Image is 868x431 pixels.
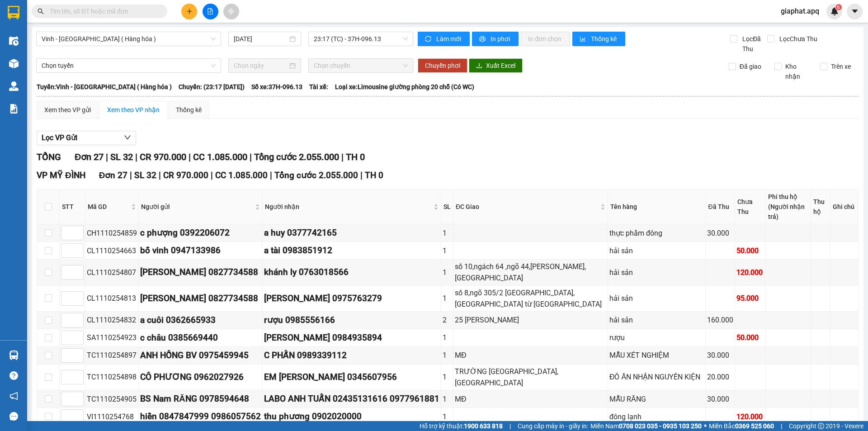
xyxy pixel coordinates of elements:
[140,410,261,423] div: hiền 0847847999 0986057562
[590,421,702,431] span: Miền Nam
[87,350,137,361] div: TC1110254897
[8,6,19,19] img: logo-vxr
[827,62,854,71] span: Trên xe
[443,332,452,343] div: 1
[60,189,85,224] th: STT
[830,189,859,224] th: Ghi chú
[140,292,261,305] div: [PERSON_NAME] 0827734588
[418,32,470,46] button: syncLàm mới
[135,152,137,162] span: |
[830,7,839,15] img: icon-new-feature
[443,350,452,361] div: 1
[85,224,139,242] td: CH1110254859
[766,189,811,224] th: Phí thu hộ (Người nhận trả)
[264,292,439,305] div: [PERSON_NAME] 0975763279
[609,314,704,326] div: hải sản
[847,4,863,19] button: caret-down
[706,189,735,224] th: Đã Thu
[9,59,19,68] img: warehouse-icon
[443,293,452,304] div: 1
[85,390,139,408] td: TC1110254905
[455,350,606,361] div: MĐ
[774,5,826,17] span: giaphat.apq
[264,265,439,279] div: khánh ly 0763018566
[228,8,234,14] span: aim
[140,244,261,257] div: bố vinh 0947133986
[456,202,599,212] span: ĐC Giao
[9,350,19,360] img: warehouse-icon
[265,202,432,212] span: Người nhận
[264,313,439,327] div: rượu 0985556166
[609,411,704,422] div: đông lạnh
[818,423,824,429] span: copyright
[37,131,136,145] button: Lọc VP Gửi
[476,62,482,70] span: download
[619,422,702,430] strong: 0708 023 035 - 0935 103 250
[110,152,133,162] span: SL 32
[425,36,433,43] span: sync
[309,82,328,92] span: Tài xế:
[85,260,139,285] td: CL1110254807
[811,189,830,224] th: Thu hộ
[140,349,261,362] div: ANH HỒNG BV 0975459945
[707,227,733,239] div: 30.000
[85,347,139,365] td: TC1110254897
[609,371,704,383] div: ĐỒ ĂN NHẬN NGUYÊN KIỆN
[87,332,137,343] div: SA1110254923
[443,267,452,278] div: 1
[9,412,18,421] span: message
[254,152,339,162] span: Tổng cước 2.055.000
[264,244,439,257] div: a tài 0983851912
[736,62,765,71] span: Đã giao
[455,393,606,405] div: MĐ
[736,332,764,343] div: 50.000
[707,314,733,326] div: 160.000
[140,331,261,345] div: c châu 0385669440
[264,349,439,362] div: C PHẤN 0989339112
[215,170,268,180] span: CC 1.085.000
[88,202,129,212] span: Mã GD
[736,245,764,256] div: 50.000
[609,393,704,405] div: MẪU RĂNG
[335,82,474,92] span: Loại xe: Limousine giường phòng 20 chỗ (Có WC)
[479,36,487,43] span: printer
[223,4,239,19] button: aim
[736,411,764,422] div: 120.000
[9,36,19,46] img: warehouse-icon
[234,34,288,44] input: 11/10/2025
[85,286,139,312] td: CL1110254813
[140,152,186,162] span: CR 970.000
[365,170,383,180] span: TH 0
[835,4,842,10] sup: 6
[87,411,137,422] div: VI1110254768
[464,422,503,430] strong: 1900 633 818
[264,410,439,423] div: thu phương 0902020000
[75,152,104,162] span: Đơn 27
[591,34,618,44] span: Thống kê
[314,59,408,72] span: Chọn chuyến
[181,4,197,19] button: plus
[211,170,213,180] span: |
[443,227,452,239] div: 1
[736,267,764,278] div: 120.000
[608,189,706,224] th: Tên hàng
[346,152,365,162] span: TH 0
[609,227,704,239] div: thực phẩm đông
[85,365,139,390] td: TC1110254898
[42,59,216,72] span: Chọn tuyến
[837,4,840,10] span: 6
[736,293,764,304] div: 95.000
[264,226,439,240] div: a huy 0377742165
[418,58,467,73] button: Chuyển phơi
[609,350,704,361] div: MẪU XÉT NGHIỆM
[85,408,139,426] td: VI1110254768
[99,170,128,180] span: Đơn 27
[314,32,408,46] span: 23:17 (TC) - 37H-096.13
[140,392,261,406] div: BS Nam RĂNG 0978594648
[521,32,570,46] button: In đơn chọn
[735,189,766,224] th: Chưa Thu
[107,105,160,115] div: Xem theo VP nhận
[420,421,503,431] span: Hỗ trợ kỹ thuật:
[707,393,733,405] div: 30.000
[37,170,85,180] span: VP MỸ ĐÌNH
